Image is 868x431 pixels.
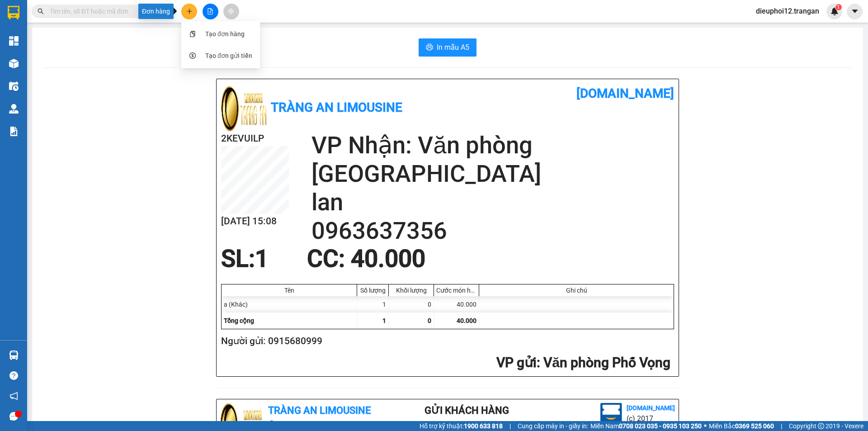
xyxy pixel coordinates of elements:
div: Tên [224,287,354,294]
b: [DOMAIN_NAME] [627,404,675,412]
span: caret-down [851,7,859,15]
h2: VP Nhận: Văn phòng [GEOGRAPHIC_DATA] [311,131,674,188]
div: Khối lượng [391,287,431,294]
span: Tổng cộng [224,317,254,324]
b: Gửi khách hàng [425,405,509,416]
div: 40.000 [434,296,479,313]
span: dieuphoi12.trangan [749,5,826,17]
span: | [509,421,511,431]
span: Miền Bắc [709,421,774,431]
img: logo.jpg [600,403,622,425]
h2: : Văn phòng Phố Vọng [221,354,670,372]
span: 1 [837,4,840,10]
span: Miền Nam [590,421,702,431]
span: message [9,412,18,421]
img: logo-vxr [8,6,19,19]
span: | [781,421,782,431]
h2: Người gửi: 0915680999 [221,334,670,349]
span: Hỗ trợ kỹ thuật: [420,421,503,431]
img: warehouse-icon [9,81,19,91]
button: caret-down [847,4,863,19]
img: warehouse-icon [9,59,19,68]
span: Cung cấp máy in - giấy in: [518,421,588,431]
span: 0 [428,317,431,324]
img: icon-new-feature [830,7,839,15]
span: aim [228,8,234,14]
img: logo.jpg [221,86,266,131]
h2: [DATE] 15:08 [221,214,289,229]
strong: 0369 525 060 [735,422,774,430]
span: VP gửi [496,355,537,370]
div: 0 [389,296,434,313]
span: SL: [221,245,255,273]
button: file-add [203,4,218,19]
h2: 0963637356 [311,217,674,245]
span: printer [426,43,433,52]
h2: lan [311,188,674,217]
button: printerIn mẫu A5 [419,38,476,57]
div: a (Khác) [222,296,357,313]
img: warehouse-icon [9,350,19,360]
div: CC : 40.000 [302,245,431,272]
img: warehouse-icon [9,104,19,114]
span: ⚪️ [704,424,707,428]
span: plus [186,8,193,14]
b: Tràng An Limousine [271,100,402,115]
span: search [38,8,44,14]
span: file-add [207,8,213,14]
span: In mẫu A5 [437,42,469,53]
div: Ghi chú [481,287,671,294]
strong: 0708 023 035 - 0935 103 250 [619,422,702,430]
img: dashboard-icon [9,36,19,46]
sup: 1 [835,4,842,10]
b: Tràng An Limousine [268,405,371,416]
input: Tìm tên, số ĐT hoặc mã đơn [50,6,156,16]
span: environment [268,421,275,428]
span: 1 [255,245,269,273]
button: aim [223,4,239,19]
li: (c) 2017 [627,413,675,424]
img: solution-icon [9,127,19,136]
span: copyright [818,423,824,429]
span: 1 [382,317,386,324]
span: question-circle [9,371,18,380]
div: Số lượng [359,287,386,294]
span: notification [9,392,18,400]
b: [DOMAIN_NAME] [576,86,674,101]
span: 40.000 [457,317,476,324]
h2: 2KEVUILP [221,131,289,146]
div: 1 [357,296,389,313]
div: Đơn hàng [138,4,174,19]
strong: 1900 633 818 [464,422,503,430]
button: plus [181,4,197,19]
div: Cước món hàng [436,287,476,294]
